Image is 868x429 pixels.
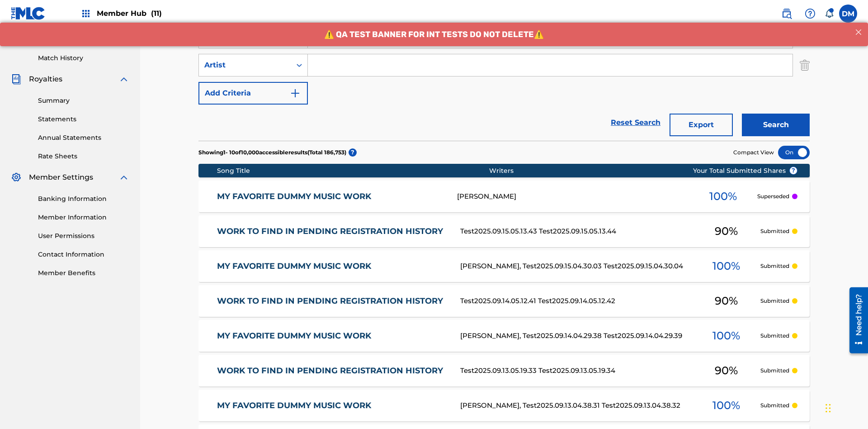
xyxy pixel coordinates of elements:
button: Search [742,114,810,136]
a: WORK TO FIND IN PENDING REGISTRATION HISTORY [217,366,448,376]
p: Superseded [757,192,789,200]
p: Submitted [760,332,789,340]
span: 100 % [712,397,740,414]
p: Submitted [760,297,789,305]
img: help [805,8,816,19]
div: User Menu [839,5,857,23]
div: [PERSON_NAME] [457,191,689,202]
p: Submitted [760,227,789,235]
p: Submitted [760,401,789,410]
a: WORK TO FIND IN PENDING REGISTRATION HISTORY [217,296,448,306]
div: Song Title [217,166,490,176]
span: 100 % [709,188,737,205]
a: MY FAVORITE DUMMY MUSIC WORK [217,261,448,272]
a: MY FAVORITE DUMMY MUSIC WORK [217,191,445,202]
div: Help [801,5,819,23]
div: Artist [204,60,286,71]
span: Member Hub [97,8,162,19]
span: ? [790,167,797,174]
img: Top Rightsholders [80,8,91,19]
p: Submitted [760,262,789,270]
a: Statements [38,114,129,124]
div: Drag [826,395,831,422]
span: Your Total Submitted Shares [693,166,797,176]
div: Test2025.09.14.05.12.41 Test2025.09.14.05.12.42 [460,296,693,306]
span: 90 % [715,362,738,379]
span: 100 % [712,328,740,344]
a: Annual Statements [38,133,129,143]
span: 90 % [715,293,738,309]
a: MY FAVORITE DUMMY MUSIC WORK [217,331,448,341]
div: [PERSON_NAME], Test2025.09.14.04.29.38 Test2025.09.14.04.29.39 [460,331,693,341]
div: Notifications [825,9,834,18]
a: Member Information [38,213,129,222]
a: Match History [38,53,129,63]
a: WORK TO FIND IN PENDING REGISTRATION HISTORY [217,226,448,237]
a: User Permissions [38,231,129,241]
div: [PERSON_NAME], Test2025.09.13.04.38.31 Test2025.09.13.04.38.32 [460,400,693,411]
iframe: Resource Center [843,284,868,358]
span: 90 % [715,223,738,239]
img: expand [118,74,129,85]
a: Summary [38,96,129,105]
img: 9d2ae6d4665cec9f34b9.svg [290,88,301,99]
img: Delete Criterion [800,54,810,76]
div: Test2025.09.13.05.19.33 Test2025.09.13.05.19.34 [460,366,693,376]
a: Public Search [778,5,796,23]
span: (11) [151,9,162,18]
a: Banking Information [38,194,129,204]
img: search [781,8,792,19]
img: Royalties [11,74,22,85]
a: Member Benefits [38,268,129,278]
span: Compact View [733,148,774,157]
a: Rate Sheets [38,152,129,161]
span: 100 % [712,258,740,274]
span: ? [349,148,357,157]
button: Export [670,114,733,136]
p: Submitted [760,367,789,375]
p: Showing 1 - 10 of 10,000 accessible results (Total 186,753 ) [198,148,346,157]
iframe: Chat Widget [823,386,868,429]
div: Writers [489,166,722,176]
img: Member Settings [11,172,22,183]
a: MY FAVORITE DUMMY MUSIC WORK [217,400,448,411]
button: Add Criteria [198,82,308,105]
span: Member Settings [29,172,93,183]
a: Contact Information [38,250,129,259]
img: MLC Logo [11,7,46,20]
div: Test2025.09.15.05.13.43 Test2025.09.15.05.13.44 [460,226,693,237]
span: ⚠️ QA TEST BANNER FOR INT TESTS DO NOT DELETE⚠️ [324,7,544,17]
a: Reset Search [606,113,665,133]
img: expand [118,172,129,183]
div: [PERSON_NAME], Test2025.09.15.04.30.03 Test2025.09.15.04.30.04 [460,261,693,272]
span: Royalties [29,74,62,85]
